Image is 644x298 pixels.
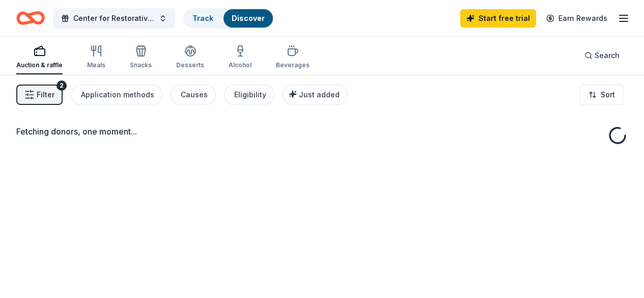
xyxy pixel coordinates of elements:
span: Center for Restorative Justice Works Christmas Event [73,12,155,24]
div: Auction & raffle [16,61,63,69]
button: TrackDiscover [183,8,274,29]
button: Center for Restorative Justice Works Christmas Event [53,8,175,29]
div: Meals [87,61,105,69]
div: Snacks [130,61,152,69]
div: Alcohol [229,61,251,69]
button: Search [576,45,628,66]
div: Desserts [176,61,204,69]
a: Start free trial [460,9,536,28]
button: Meals [87,41,105,74]
a: Home [16,6,45,30]
button: Beverages [276,41,310,74]
button: Snacks [130,41,152,74]
button: Desserts [176,41,204,74]
button: Auction & raffle [16,41,63,74]
button: Alcohol [229,41,251,74]
div: Beverages [276,61,310,69]
span: Search [595,49,620,62]
a: Earn Rewards [540,9,613,28]
a: Track [192,14,213,22]
a: Discover [232,14,265,22]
